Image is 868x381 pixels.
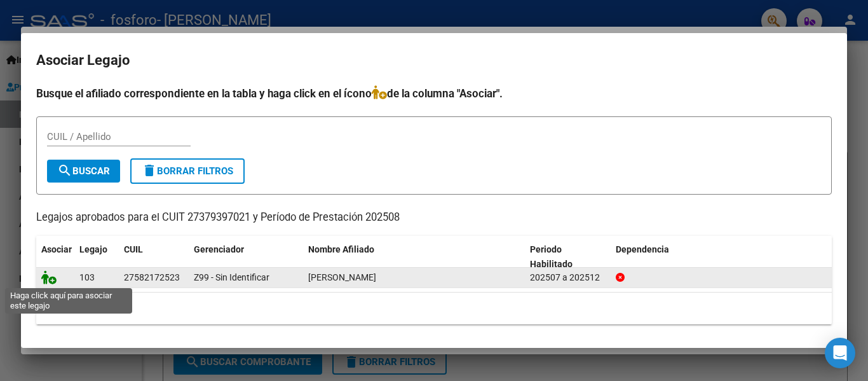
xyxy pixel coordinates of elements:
[530,244,573,269] span: Periodo Habilitado
[525,236,611,278] datatable-header-cell: Periodo Habilitado
[79,244,107,254] span: Legajo
[308,272,376,282] span: GALVAN SAMARA ABIGAIL
[57,165,110,177] span: Buscar
[36,293,832,324] div: 1 registros
[308,244,374,254] span: Nombre Afiliado
[124,244,143,254] span: CUIL
[119,236,189,278] datatable-header-cell: CUIL
[36,210,832,226] p: Legajos aprobados para el CUIT 27379397021 y Período de Prestación 202508
[142,163,157,178] mat-icon: delete
[825,338,855,368] div: Open Intercom Messenger
[47,160,120,183] button: Buscar
[36,236,74,278] datatable-header-cell: Asociar
[530,270,606,285] div: 202507 a 202512
[194,272,269,282] span: Z99 - Sin Identificar
[41,244,72,254] span: Asociar
[36,48,832,73] h2: Asociar Legajo
[79,272,95,282] span: 103
[194,244,244,254] span: Gerenciador
[74,236,119,278] datatable-header-cell: Legajo
[57,163,72,178] mat-icon: search
[36,85,832,102] h4: Busque el afiliado correspondiente en la tabla y haga click en el ícono de la columna "Asociar".
[189,236,303,278] datatable-header-cell: Gerenciador
[130,158,245,184] button: Borrar Filtros
[142,165,233,177] span: Borrar Filtros
[616,244,669,254] span: Dependencia
[303,236,525,278] datatable-header-cell: Nombre Afiliado
[611,236,832,278] datatable-header-cell: Dependencia
[124,270,180,285] div: 27582172523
